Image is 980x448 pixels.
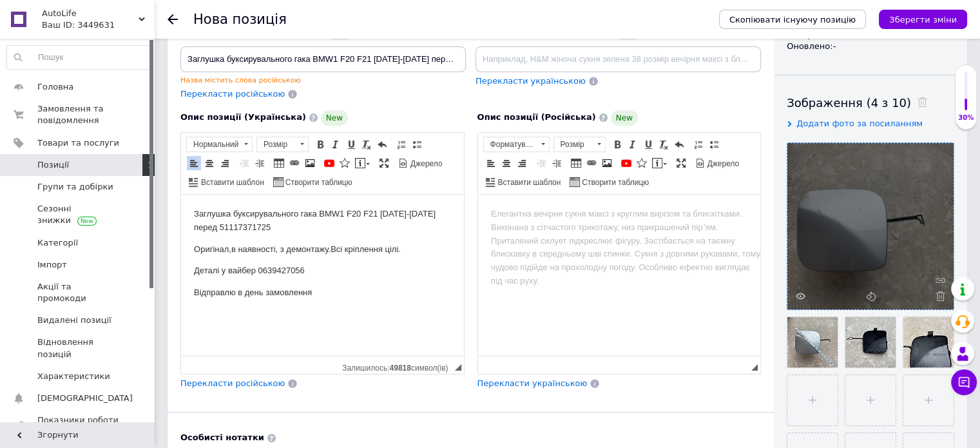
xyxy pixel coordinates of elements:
[951,369,977,395] button: Чат з покупцем
[693,156,742,170] a: Джерело
[956,113,976,122] div: 30%
[476,76,586,86] span: Перекласти українською
[168,14,178,24] div: Повернутися назад
[691,137,706,151] a: Вставити/видалити нумерований список
[635,156,649,170] a: Вставити іконку
[483,137,550,152] a: Форматування
[37,371,110,382] span: Характеристики
[499,156,514,170] a: По центру
[478,195,761,356] iframe: Редактор, 942F5FBA-767E-4927-A973-CEC698DAD15D
[580,177,649,188] span: Створити таблицю
[37,203,119,226] span: Сезонні знижки
[180,112,306,122] span: Опис позиції (Українська)
[553,137,606,152] a: Розмір
[706,159,740,170] span: Джерело
[751,364,758,371] span: Потягніть для зміни розмірів
[322,156,336,170] a: Додати відео з YouTube
[787,41,954,52] div: Оновлено: -
[889,15,957,24] i: Зберегти зміни
[193,12,287,27] h1: Нова позиція
[180,378,285,388] span: Перекласти російською
[396,156,445,170] a: Джерело
[187,156,201,170] a: По лівому краю
[37,237,78,249] span: Категорії
[619,156,633,170] a: Додати відео з YouTube
[186,137,253,152] a: Нормальний
[180,46,466,72] input: Наприклад, H&M жіноча сукня зелена 38 розмір вечірня максі з блискітками
[329,137,343,151] a: Курсив (Ctrl+I)
[394,137,408,151] a: Вставити/видалити нумерований список
[796,119,923,128] span: Додати фото за посиланням
[342,360,454,373] div: Кiлькiсть символiв
[253,156,267,170] a: Збільшити відступ
[257,137,296,151] span: Розмір
[37,259,67,271] span: Імпорт
[256,137,309,152] a: Розмір
[180,75,466,85] div: Назва містить слова російською
[568,175,651,189] a: Створити таблицю
[313,137,327,151] a: Жирний (Ctrl+B)
[569,156,583,170] a: Таблиця
[7,46,151,69] input: Пошук
[484,156,498,170] a: По лівому краю
[955,64,977,130] div: 30% Якість заповнення
[534,156,548,170] a: Зменшити відступ
[37,137,119,149] span: Товари та послуги
[377,156,391,170] a: Максимізувати
[37,103,119,126] span: Замовлення та повідомлення
[321,110,348,126] span: New
[202,156,216,170] a: По центру
[410,137,424,151] a: Вставити/видалити маркований список
[641,137,655,151] a: Підкреслений (Ctrl+U)
[389,364,410,373] span: 49818
[272,156,286,170] a: Таблиця
[303,156,317,170] a: Зображення
[657,137,671,151] a: Видалити форматування
[550,156,564,170] a: Збільшити відступ
[180,89,285,99] span: Перекласти російською
[610,137,624,151] a: Жирний (Ctrl+B)
[375,137,389,151] a: Повернути (Ctrl+Z)
[187,137,240,151] span: Нормальний
[271,175,354,189] a: Створити таблицю
[455,364,461,371] span: Потягніть для зміни розмірів
[743,360,751,373] div: Кiлькiсть символiв
[360,137,374,151] a: Видалити форматування
[672,137,686,151] a: Повернути (Ctrl+Z)
[199,177,264,188] span: Вставити шаблон
[181,195,464,356] iframe: Редактор, 837AA141-85F3-4BEF-A5BE-5677BD6C6F8B
[729,15,856,24] span: Скопіювати існуючу позицію
[707,137,721,151] a: Вставити/видалити маркований список
[180,433,264,442] b: Особисті нотатки
[611,110,638,126] span: New
[515,156,529,170] a: По правому краю
[484,175,563,189] a: Вставити шаблон
[484,137,537,151] span: Форматування
[650,156,669,170] a: Вставити повідомлення
[287,156,302,170] a: Вставити/Редагувати посилання (Ctrl+L)
[674,156,688,170] a: Максимізувати
[37,159,69,171] span: Позиції
[584,156,599,170] a: Вставити/Редагувати посилання (Ctrl+L)
[237,156,251,170] a: Зменшити відступ
[554,137,593,151] span: Розмір
[787,95,954,111] div: Зображення (4 з 10)
[42,8,139,19] span: AutoLife
[187,175,266,189] a: Вставити шаблон
[719,10,866,29] button: Скопіювати існуючу позицію
[496,177,561,188] span: Вставити шаблон
[477,112,596,122] span: Опис позиції (Російська)
[37,414,119,438] span: Показники роботи компанії
[218,156,232,170] a: По правому краю
[879,10,967,29] button: Зберегти зміни
[353,156,372,170] a: Вставити повідомлення
[37,336,119,360] span: Відновлення позицій
[37,315,111,326] span: Видалені позиції
[37,393,133,404] span: [DEMOGRAPHIC_DATA]
[283,177,352,188] span: Створити таблицю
